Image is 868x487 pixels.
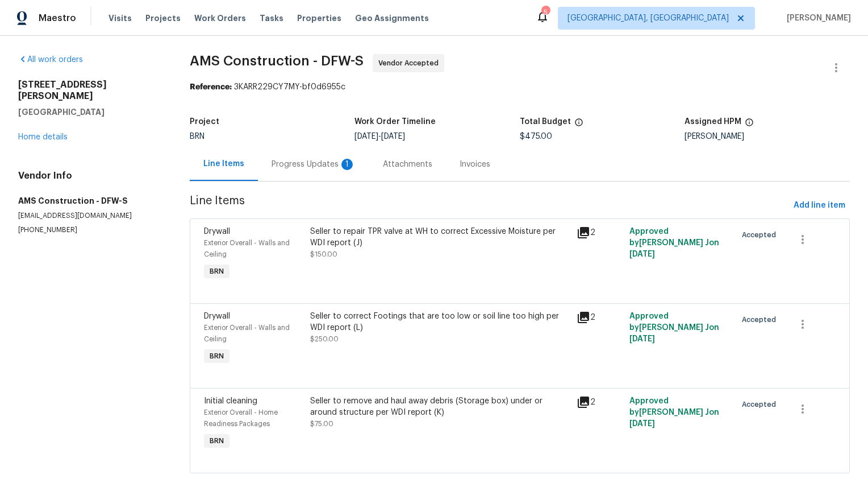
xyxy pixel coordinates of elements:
[629,312,719,343] span: Approved by [PERSON_NAME] J on
[685,118,741,126] h5: Assigned HPM
[567,13,729,24] span: [GEOGRAPHIC_DATA], [GEOGRAPHIC_DATA]
[577,226,623,240] div: 2
[742,399,781,410] span: Accepted
[260,14,283,22] span: Tasks
[354,133,378,141] span: [DATE]
[205,435,228,447] span: BRN
[782,13,851,24] span: [PERSON_NAME]
[685,133,850,141] div: [PERSON_NAME]
[204,409,278,427] span: Exterior Overall - Home Readiness Packages
[310,226,569,249] div: Seller to repair TPR valve at WH to correct Excessive Moisture per WDI report (J)
[205,350,228,362] span: BRN
[310,420,333,427] span: $75.00
[460,159,490,170] div: Invoices
[18,225,162,235] p: [PHONE_NUMBER]
[272,159,356,170] div: Progress Updates
[190,133,205,141] span: BRN
[18,170,162,181] h4: Vendor Info
[18,195,162,207] h5: AMS Construction - DFW-S
[190,81,850,93] div: 3KARR229CY7MY-bf0d6955c
[204,324,290,342] span: Exterior Overall - Walls and Ceiling
[629,250,655,258] span: [DATE]
[18,106,162,118] h5: [GEOGRAPHIC_DATA]
[341,159,353,170] div: 1
[190,195,789,216] span: Line Items
[745,118,754,133] span: The hpm assigned to this work order.
[789,195,850,216] button: Add line item
[629,228,719,258] span: Approved by [PERSON_NAME] J on
[629,420,655,428] span: [DATE]
[205,266,228,277] span: BRN
[574,118,583,133] span: The total cost of line items that have been proposed by Opendoor. This sum includes line items th...
[204,312,230,320] span: Drywall
[742,229,781,241] span: Accepted
[108,13,132,24] span: Visits
[203,158,244,170] div: Line Items
[355,13,429,24] span: Geo Assignments
[39,13,76,24] span: Maestro
[577,311,623,324] div: 2
[310,336,339,342] span: $250.00
[145,13,181,24] span: Projects
[190,83,232,91] b: Reference:
[204,240,290,258] span: Exterior Overall - Walls and Ceiling
[204,397,257,405] span: Initial cleaning
[381,133,405,141] span: [DATE]
[520,133,552,141] span: $475.00
[297,13,341,24] span: Properties
[742,314,781,325] span: Accepted
[541,7,549,18] div: 5
[794,199,845,213] span: Add line item
[18,211,162,221] p: [EMAIL_ADDRESS][DOMAIN_NAME]
[310,395,569,418] div: Seller to remove and haul away debris (Storage box) under or around structure per WDI report (K)
[354,118,436,126] h5: Work Order Timeline
[520,118,571,126] h5: Total Budget
[310,311,569,333] div: Seller to correct Footings that are too low or soil line too high per WDI report (L)
[190,54,364,68] span: AMS Construction - DFW-S
[204,228,230,236] span: Drywall
[383,159,432,170] div: Attachments
[577,395,623,409] div: 2
[190,118,219,126] h5: Project
[629,397,719,428] span: Approved by [PERSON_NAME] J on
[310,251,337,258] span: $150.00
[18,133,68,141] a: Home details
[18,79,162,102] h2: [STREET_ADDRESS][PERSON_NAME]
[629,335,655,343] span: [DATE]
[354,133,405,141] span: -
[18,56,83,64] a: All work orders
[378,57,443,69] span: Vendor Accepted
[194,13,246,24] span: Work Orders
